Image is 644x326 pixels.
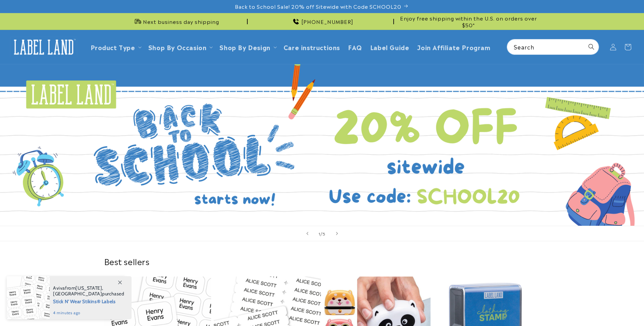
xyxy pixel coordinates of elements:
[10,37,77,58] img: Label Land
[53,291,102,297] span: [GEOGRAPHIC_DATA]
[250,13,394,30] div: Announcement
[370,43,409,51] span: Label Guide
[366,39,413,55] a: Label Guide
[348,43,362,51] span: FAQ
[301,18,353,25] span: [PHONE_NUMBER]
[330,226,344,241] button: Next slide
[53,285,65,291] span: Aviva
[144,39,216,55] summary: Shop By Occasion
[344,39,366,55] a: FAQ
[280,39,344,55] a: Care instructions
[417,43,490,51] span: Join Affiliate Program
[584,39,599,54] button: Search
[8,34,80,60] a: Label Land
[219,42,270,51] a: Shop By Design
[413,39,494,55] a: Join Affiliate Program
[53,285,125,297] span: from , purchased
[76,285,102,291] span: [US_STATE]
[397,15,540,28] span: Enjoy free shipping within the U.S. on orders over $50*
[53,297,125,305] span: Stick N' Wear Stikins® Labels
[397,13,540,30] div: Announcement
[91,42,135,51] a: Product Type
[318,230,320,237] span: 1
[87,39,144,55] summary: Product Type
[104,256,540,266] h2: Best sellers
[284,43,340,51] span: Care instructions
[104,13,248,30] div: Announcement
[323,230,326,237] span: 5
[300,226,315,241] button: Previous slide
[143,18,219,25] span: Next business day shipping
[320,230,323,237] span: /
[53,310,125,316] span: 4 minutes ago
[215,39,279,55] summary: Shop By Design
[148,43,207,51] span: Shop By Occasion
[235,3,401,10] span: Back to School Sale! 20% off Sitewide with Code SCHOOL20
